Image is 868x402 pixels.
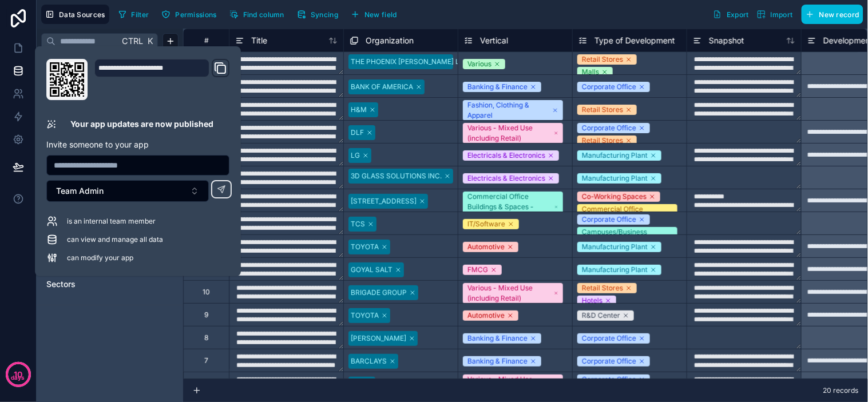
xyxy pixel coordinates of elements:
[709,5,753,24] button: Export
[582,150,648,161] div: Manufacturing Plant
[582,204,666,225] div: Commercial Office Buildings & Spaces
[467,59,492,69] div: Various
[46,278,150,290] a: Sectors
[132,10,149,19] span: Filter
[582,296,603,306] div: Hotels
[582,192,647,202] div: Co-Working Spaces
[771,10,793,19] span: Import
[351,82,413,92] div: BANK OF AMERICA
[351,265,393,275] div: GOYAL SALT
[114,6,153,23] button: Filter
[467,283,552,304] div: Various - Mixed Use (including Retail)
[157,6,220,23] button: Permissions
[797,5,863,24] a: New record
[467,150,545,161] div: Electricals & Electronics
[467,100,550,121] div: Fashion, Clothing & Apparel
[823,386,859,395] span: 20 records
[59,10,105,19] span: Data Sources
[157,6,225,23] a: Permissions
[204,333,208,343] div: 8
[467,356,528,367] div: Banking & Finance
[582,227,664,248] div: Campuses/Business Parks
[225,6,288,23] button: Find column
[364,10,397,19] span: New field
[467,219,505,229] div: IT/Software
[582,333,636,344] div: Corporate Office
[11,373,25,383] p: days
[351,105,367,115] div: H&M
[243,10,284,19] span: Find column
[727,10,749,19] span: Export
[582,242,648,252] div: Manufacturing Plant
[709,35,744,46] span: Snapshot
[582,214,636,225] div: Corporate Office
[351,57,470,67] div: THE PHOENIX [PERSON_NAME] LTD.
[46,180,209,202] button: Select Button
[467,123,552,144] div: Various - Mixed Use (including Retail)
[41,275,179,293] div: Sectors
[347,6,401,23] button: New field
[582,123,636,133] div: Corporate Office
[467,192,552,222] div: Commercial Office Buildings & Spaces - Various
[467,375,552,395] div: Various - Mixed Use (including Retail)
[753,5,797,24] button: Import
[56,185,104,197] span: Team Admin
[582,136,623,146] div: Retail Stores
[467,265,488,275] div: FMCG
[351,128,364,138] div: DLF
[582,265,648,275] div: Manufacturing Plant
[46,139,229,150] p: Invite someone to your app
[192,36,220,45] div: #
[582,54,623,65] div: Retail Stores
[351,196,417,206] div: [STREET_ADDRESS]
[351,171,442,181] div: 3D GLASS SOLUTIONS INC.
[41,5,109,24] button: Data Sources
[204,356,208,365] div: 7
[67,253,133,262] span: can modify your app
[70,118,213,130] p: Your app updates are now published
[251,35,267,46] span: Title
[582,356,636,367] div: Corporate Office
[146,37,154,45] span: K
[802,5,863,24] button: New record
[293,6,342,23] button: Syncing
[467,311,505,321] div: Automotive
[480,35,508,46] span: Vertical
[293,6,347,23] a: Syncing
[582,82,636,92] div: Corporate Office
[204,311,208,320] div: 9
[582,173,648,184] div: Manufacturing Plant
[582,311,620,321] div: R&D Center
[582,283,623,293] div: Retail Stores
[582,105,623,115] div: Retail Stores
[67,235,163,244] span: can view and manage all data
[467,333,528,344] div: Banking & Finance
[582,67,599,77] div: Malls
[311,10,338,19] span: Syncing
[67,217,156,226] span: is an internal team member
[46,278,76,290] span: Sectors
[819,10,859,19] span: New record
[467,173,545,184] div: Electricals & Electronics
[351,333,406,344] div: [PERSON_NAME]
[351,311,379,321] div: TOYOTA
[14,369,22,380] p: 10
[121,34,144,48] span: Ctrl
[351,150,360,161] div: LG
[582,375,636,385] div: Corporate Office
[366,35,414,46] span: Organization
[467,242,505,252] div: Automotive
[467,82,528,92] div: Banking & Finance
[203,288,210,297] div: 10
[351,288,407,298] div: BRIGADE GROUP
[351,356,387,367] div: BARCLAYS
[175,10,216,19] span: Permissions
[94,59,229,100] div: Domain and Custom Link
[594,35,675,46] span: Type of Development
[351,219,365,229] div: TCS
[351,242,379,252] div: TOYOTA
